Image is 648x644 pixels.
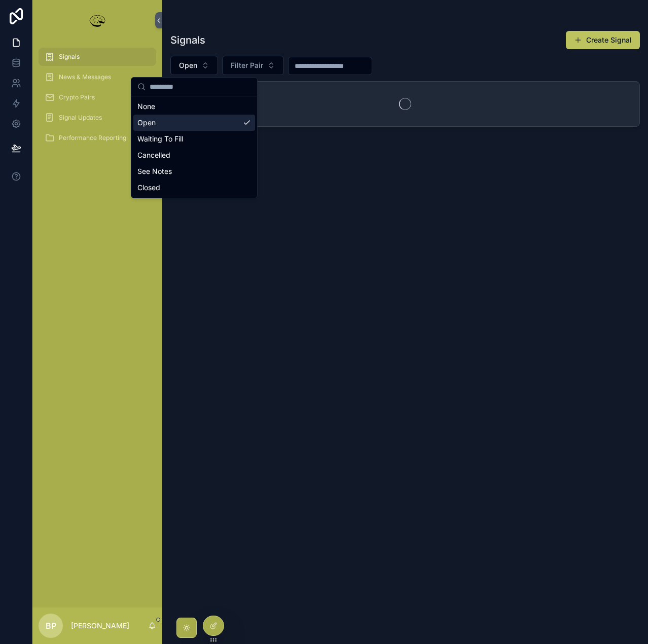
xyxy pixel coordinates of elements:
[566,31,640,49] button: Create Signal
[59,93,95,101] span: Crypto Pairs
[71,621,129,631] p: [PERSON_NAME]
[133,115,255,131] div: Open
[133,180,255,196] div: Closed
[39,109,156,127] a: Signal Updates
[32,41,162,160] div: scrollable content
[59,73,111,81] span: News & Messages
[46,620,56,632] span: BP
[133,131,255,147] div: Waiting To Fill
[170,33,205,47] h1: Signals
[39,129,156,147] a: Performance Reporting
[170,56,218,75] button: Select Button
[179,60,197,70] span: Open
[59,53,80,61] span: Signals
[39,48,156,66] a: Signals
[231,60,263,70] span: Filter Pair
[87,12,107,28] img: App logo
[39,68,156,86] a: News & Messages
[133,98,255,115] div: None
[133,147,255,163] div: Cancelled
[59,114,102,122] span: Signal Updates
[39,88,156,106] a: Crypto Pairs
[59,134,126,142] span: Performance Reporting
[131,96,257,198] div: Suggestions
[222,56,284,75] button: Select Button
[133,163,255,180] div: See Notes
